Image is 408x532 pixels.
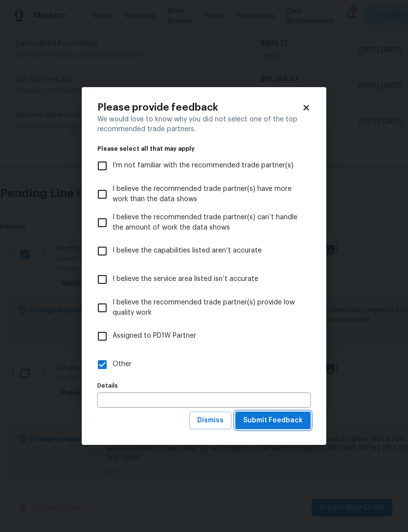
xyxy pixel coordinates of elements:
span: I believe the service area listed isn’t accurate [113,274,258,284]
label: Details [97,383,311,389]
legend: Please select all that may apply [97,146,311,152]
span: Dismiss [197,415,224,427]
h2: Please provide feedback [97,103,302,113]
button: Submit Feedback [235,412,311,430]
div: We would love to know why you did not select one of the top recommended trade partners. [97,115,311,134]
span: Other [113,359,132,370]
span: I believe the capabilities listed aren’t accurate [113,246,262,256]
span: I believe the recommended trade partner(s) provide low quality work [113,298,303,318]
span: I believe the recommended trade partner(s) can’t handle the amount of work the data shows [113,212,303,233]
span: Assigned to PD1W Partner [113,331,196,341]
button: Dismiss [189,412,231,430]
span: I believe the recommended trade partner(s) have more work than the data shows [113,184,303,205]
span: I’m not familiar with the recommended trade partner(s) [113,161,294,171]
span: Submit Feedback [243,415,303,427]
